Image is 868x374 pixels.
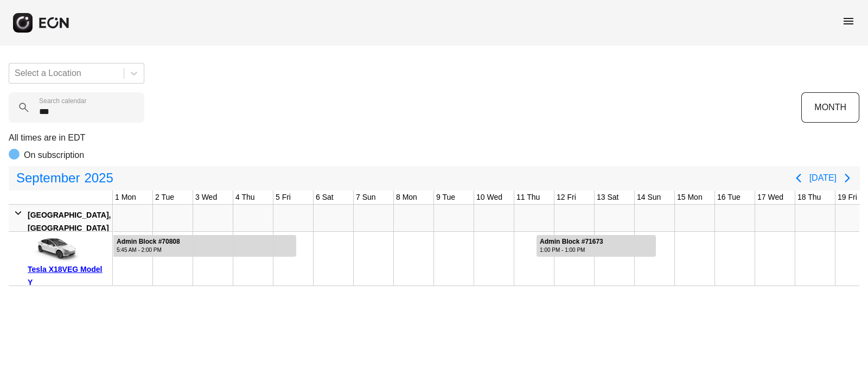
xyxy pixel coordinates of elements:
label: Search calendar [39,97,86,105]
button: MONTH [801,92,859,123]
div: 13 Sat [595,191,621,204]
div: 11 Thu [514,191,542,204]
span: 2025 [82,167,115,189]
div: 8 Mon [394,191,419,204]
div: 5 Fri [273,191,293,204]
div: 7 Sun [354,191,378,204]
div: [GEOGRAPHIC_DATA], [GEOGRAPHIC_DATA] [28,208,111,234]
div: 9 Tue [434,191,457,204]
button: [DATE] [809,168,837,188]
button: September2025 [10,167,120,189]
div: Rented for 3 days by Admin Block Current status is rental [536,232,656,257]
div: 19 Fri [835,191,859,204]
div: 14 Sun [635,191,663,204]
span: September [14,167,82,189]
div: 10 Wed [474,191,505,204]
p: On subscription [24,149,84,162]
div: 6 Sat [314,191,336,204]
div: 16 Tue [715,191,743,204]
div: 17 Wed [755,191,786,204]
div: 4 Thu [233,191,257,204]
button: Next page [837,167,858,189]
div: 2 Tue [153,191,176,204]
div: Rented for 16 days by Admin Block Current status is rental [113,232,297,257]
div: 15 Mon [675,191,705,204]
div: 5:45 AM - 2:00 PM [117,246,180,254]
div: Admin Block #71673 [540,238,603,246]
div: 1:00 PM - 1:00 PM [540,246,603,254]
p: All times are in EDT [9,131,859,144]
div: Admin Block #70808 [117,238,180,246]
div: 18 Thu [795,191,823,204]
div: 1 Mon [113,191,138,204]
img: car [28,236,82,263]
div: 3 Wed [193,191,219,204]
button: Previous page [788,167,809,189]
div: Tesla X18VEG Model Y [28,263,108,289]
div: 12 Fri [554,191,578,204]
span: menu [842,15,855,28]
